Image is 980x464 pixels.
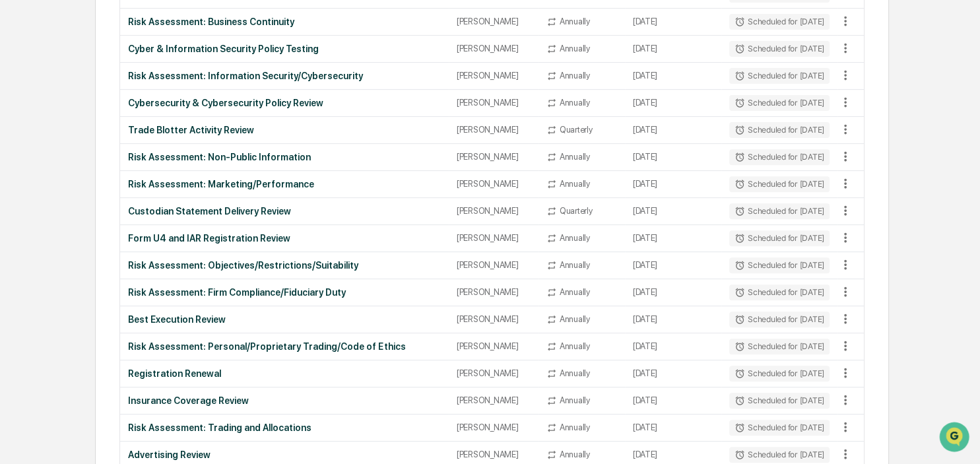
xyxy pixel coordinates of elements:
[729,366,830,381] div: Scheduled for [DATE]
[128,71,440,81] div: Risk Assessment: Information Security/Cybersecurity
[729,203,830,219] div: Scheduled for [DATE]
[560,449,590,459] div: Annually
[45,114,167,125] div: We're available if you need us!
[128,314,440,325] div: Best Execution Review
[729,41,830,57] div: Scheduled for [DATE]
[457,287,531,297] div: [PERSON_NAME]
[560,17,590,26] div: Annually
[128,206,440,216] div: Custodian Statement Delivery Review
[457,368,531,378] div: [PERSON_NAME]
[93,223,160,234] a: Powered byPylon
[457,44,531,53] div: [PERSON_NAME]
[128,152,440,162] div: Risk Assessment: Non-Public Information
[224,105,240,121] button: Start new chat
[45,101,216,114] div: Start new chat
[560,179,590,189] div: Annually
[128,422,440,433] div: Risk Assessment: Trading and Allocations
[457,233,531,243] div: [PERSON_NAME]
[128,287,440,298] div: Risk Assessment: Firm Compliance/Fiduciary Duty
[560,368,590,378] div: Annually
[729,284,830,300] div: Scheduled for [DATE]
[560,260,590,270] div: Annually
[625,117,721,144] td: [DATE]
[457,98,531,108] div: [PERSON_NAME]
[457,17,531,26] div: [PERSON_NAME]
[625,171,721,198] td: [DATE]
[13,193,24,203] div: 🔎
[26,166,85,180] span: Preclearance
[8,161,90,185] a: 🖐️Preclearance
[560,395,590,405] div: Annually
[457,125,531,135] div: [PERSON_NAME]
[26,191,83,205] span: Data Lookup
[128,233,440,244] div: Form U4 and IAR Registration Review
[729,122,830,138] div: Scheduled for [DATE]
[729,312,830,327] div: Scheduled for [DATE]
[729,339,830,354] div: Scheduled for [DATE]
[128,17,440,27] div: Risk Assessment: Business Continuity
[560,287,590,297] div: Annually
[560,233,590,243] div: Annually
[128,368,440,379] div: Registration Renewal
[128,260,440,271] div: Risk Assessment: Objectives/Restrictions/Suitability
[560,44,590,53] div: Annually
[457,449,531,459] div: [PERSON_NAME]
[625,9,721,36] td: [DATE]
[457,422,531,432] div: [PERSON_NAME]
[625,144,721,171] td: [DATE]
[625,90,721,117] td: [DATE]
[625,360,721,387] td: [DATE]
[625,333,721,360] td: [DATE]
[457,341,531,351] div: [PERSON_NAME]
[457,206,531,216] div: [PERSON_NAME]
[625,414,721,442] td: [DATE]
[128,44,440,54] div: Cyber & Information Security Policy Testing
[90,161,169,185] a: 🗄️Attestations
[625,387,721,414] td: [DATE]
[625,279,721,306] td: [DATE]
[729,14,830,30] div: Scheduled for [DATE]
[457,314,531,324] div: [PERSON_NAME]
[560,206,593,216] div: Quarterly
[457,395,531,405] div: [PERSON_NAME]
[128,179,440,189] div: Risk Assessment: Marketing/Performance
[625,225,721,252] td: [DATE]
[131,224,160,234] span: Pylon
[625,36,721,63] td: [DATE]
[729,230,830,246] div: Scheduled for [DATE]
[729,176,830,192] div: Scheduled for [DATE]
[625,63,721,90] td: [DATE]
[457,260,531,270] div: [PERSON_NAME]
[128,395,440,406] div: Insurance Coverage Review
[560,71,590,81] div: Annually
[625,252,721,279] td: [DATE]
[457,71,531,81] div: [PERSON_NAME]
[625,198,721,225] td: [DATE]
[729,420,830,436] div: Scheduled for [DATE]
[13,168,24,178] div: 🖐️
[128,449,440,460] div: Advertising Review
[457,152,531,162] div: [PERSON_NAME]
[560,422,590,432] div: Annually
[560,98,590,108] div: Annually
[128,125,440,135] div: Trade Blotter Activity Review
[457,179,531,189] div: [PERSON_NAME]
[729,447,830,463] div: Scheduled for [DATE]
[128,341,440,352] div: Risk Assessment: Personal/Proprietary Trading/Code of Ethics
[729,95,830,111] div: Scheduled for [DATE]
[625,306,721,333] td: [DATE]
[13,101,37,125] img: 1746055101610-c473b297-6a78-478c-a979-82029cc54cd1
[729,257,830,273] div: Scheduled for [DATE]
[560,152,590,162] div: Annually
[938,420,973,456] iframe: Open customer support
[13,28,240,49] p: How can we help?
[560,314,590,324] div: Annually
[109,166,164,180] span: Attestations
[729,393,830,409] div: Scheduled for [DATE]
[128,98,440,108] div: Cybersecurity & Cybersecurity Policy Review
[96,168,106,178] div: 🗄️
[729,149,830,165] div: Scheduled for [DATE]
[560,125,593,135] div: Quarterly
